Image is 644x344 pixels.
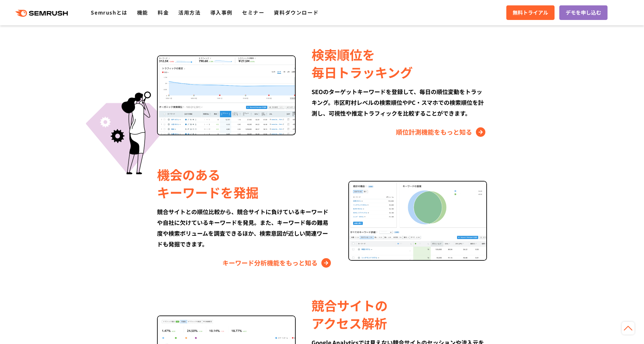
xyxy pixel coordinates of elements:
a: デモを申し込む [559,5,608,20]
span: 無料トライアル [513,9,548,17]
a: 機能 [137,9,148,16]
a: キーワード分析機能をもっと知る [222,258,332,268]
a: 導入事例 [210,9,233,16]
a: 順位計測機能をもっと知る [396,127,487,137]
div: 機会のある キーワードを発掘 [157,166,332,201]
a: Semrushとは [91,9,127,16]
span: デモを申し込む [566,9,601,17]
div: 競合サイトとの順位比較から、競合サイトに負けているキーワードや自社に欠けているキーワードを発見。また、キーワード毎の難易度や検索ボリュームを調査できるほか、検索意図が近しい関連ワードも発掘できます。 [157,206,332,249]
div: SEOのターゲットキーワードを登録して、毎日の順位変動をトラッキング。市区町村レベルの検索順位やPC・スマホでの検索順位を計測し、可視性や推定トラフィックを比較することができます。 [312,86,487,118]
a: セミナー [242,9,264,16]
div: 検索順位を 毎日トラッキング [312,46,487,81]
a: 無料トライアル [506,5,555,20]
a: 料金 [158,9,169,16]
a: 資料ダウンロード [274,9,319,16]
div: 競合サイトの アクセス解析 [312,296,487,332]
a: 活用方法 [178,9,200,16]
